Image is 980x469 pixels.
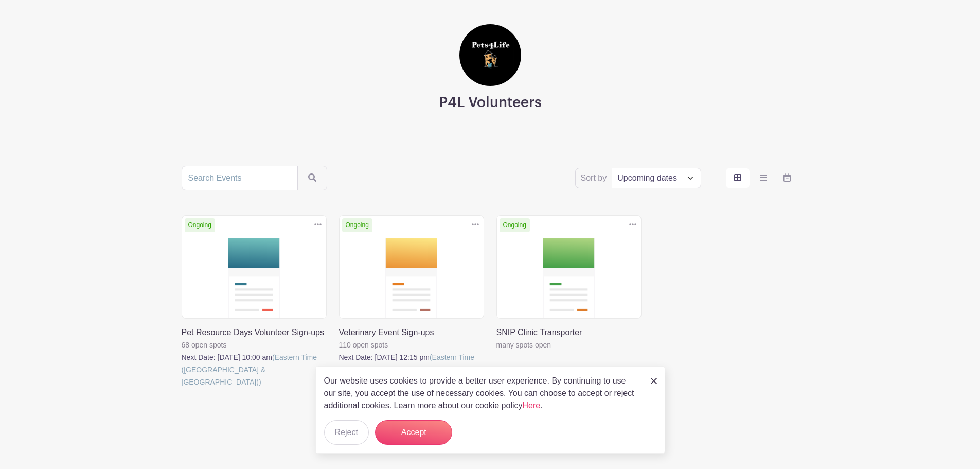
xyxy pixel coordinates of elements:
[581,172,610,184] label: Sort by
[439,94,542,112] h3: P4L Volunteers
[324,420,369,445] button: Reject
[651,378,657,384] img: close_button-5f87c8562297e5c2d7936805f587ecaba9071eb48480494691a3f1689db116b3.svg
[726,168,799,188] div: order and view
[459,24,521,86] img: square%20black%20logo%20FB%20profile.jpg
[375,420,452,445] button: Accept
[523,401,541,410] a: Here
[182,166,298,190] input: Search Events
[324,375,640,412] p: Our website uses cookies to provide a better user experience. By continuing to use our site, you ...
